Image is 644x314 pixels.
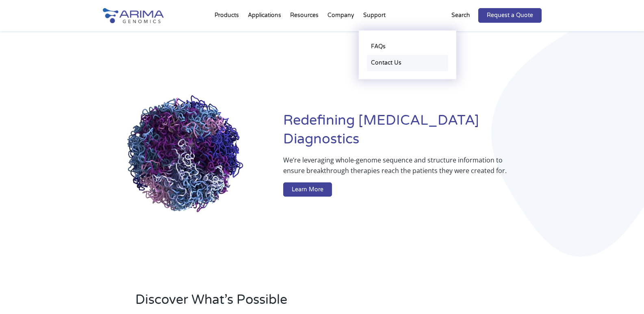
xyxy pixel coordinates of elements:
a: Contact Us [367,55,448,71]
p: Search [451,10,470,21]
h1: Redefining [MEDICAL_DATA] Diagnostics [283,111,541,155]
iframe: Chat Widget [603,275,644,314]
img: Arima-Genomics-logo [103,8,164,23]
a: Request a Quote [478,8,542,23]
p: We’re leveraging whole-genome sequence and structure information to ensure breakthrough therapies... [283,155,509,182]
a: Learn More [283,182,332,197]
a: FAQs [367,39,448,55]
